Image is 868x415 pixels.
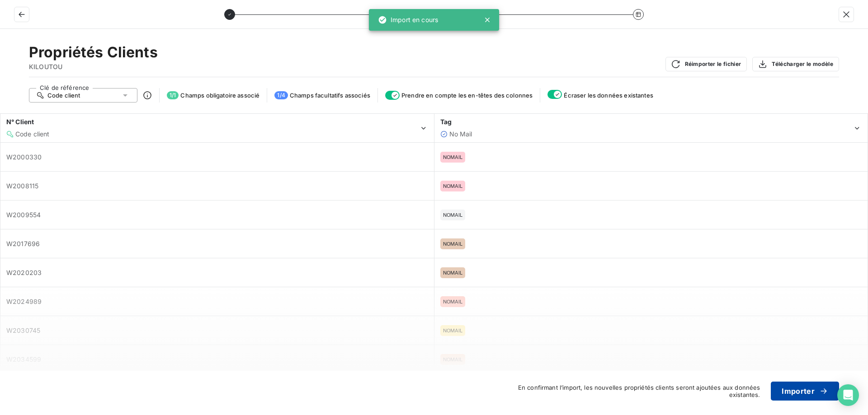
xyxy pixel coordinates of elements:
span: W2034599 [6,355,41,363]
span: N° Client [6,118,34,126]
th: N° Client [0,114,434,143]
span: NOMAIL [443,270,463,275]
span: NOMAIL [443,183,463,189]
span: 1 / 1 [167,91,179,99]
button: Télécharger le modèle [752,57,839,71]
span: Champs obligatoire associé [180,92,259,99]
span: Tag [440,118,452,126]
span: W2024989 [6,298,42,305]
span: NOMAIL [443,299,463,304]
span: NOMAIL [443,154,463,160]
span: W2000330 [6,153,42,161]
th: Tag [434,114,868,143]
button: Réimporter le fichier [665,57,747,71]
span: NOMAIL [443,212,463,218]
span: NOMAIL [443,357,463,362]
span: KILOUTOU [29,62,158,71]
span: Champs facultatifs associés [290,92,370,99]
span: W2020203 [6,269,42,276]
span: 1 / 4 [274,91,288,99]
span: Code client [47,92,80,99]
span: W2008115 [6,182,38,190]
div: Open Intercom Messenger [837,384,859,406]
span: En confirmant l’import, les nouvelles propriétés clients seront ajoutées aux données existantes. [511,384,760,398]
span: W2017696 [6,240,40,247]
span: Prendre en compte les en-têtes des colonnes [401,92,533,99]
span: Écraser les données existantes [564,92,653,99]
span: No Mail [449,130,472,138]
span: NOMAIL [443,328,463,333]
button: Importer [771,382,839,401]
span: Code client [15,130,50,138]
h2: Propriétés Clients [29,43,158,61]
span: NOMAIL [443,241,463,247]
span: W2030745 [6,326,40,334]
span: W2009554 [6,211,41,219]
